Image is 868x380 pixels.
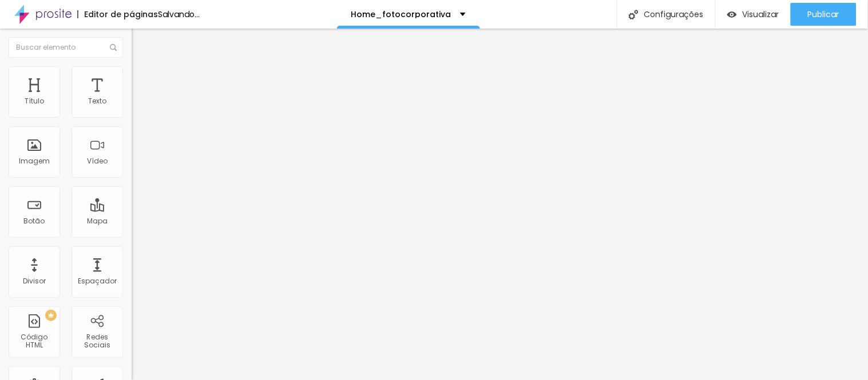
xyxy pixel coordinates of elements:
[23,277,46,285] div: Divisor
[9,37,123,58] input: Buscar elemento
[77,10,158,18] div: Editor de páginas
[78,277,117,285] div: Espaçador
[74,333,120,350] div: Redes Sociais
[808,10,839,19] span: Publicar
[19,157,50,165] div: Imagem
[88,97,106,105] div: Texto
[87,217,108,225] div: Mapa
[727,10,737,19] img: view-1.svg
[791,3,857,26] button: Publicar
[87,157,108,165] div: Vídeo
[11,333,57,350] div: Código HTML
[132,29,868,380] iframe: Editor
[743,10,779,19] span: Visualizar
[25,97,44,105] div: Título
[629,10,639,19] img: Icone
[24,217,45,225] div: Botão
[158,10,200,18] div: Salvando...
[110,44,117,51] img: Icone
[716,3,791,26] button: Visualizar
[351,10,451,18] p: Home_fotocorporativa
